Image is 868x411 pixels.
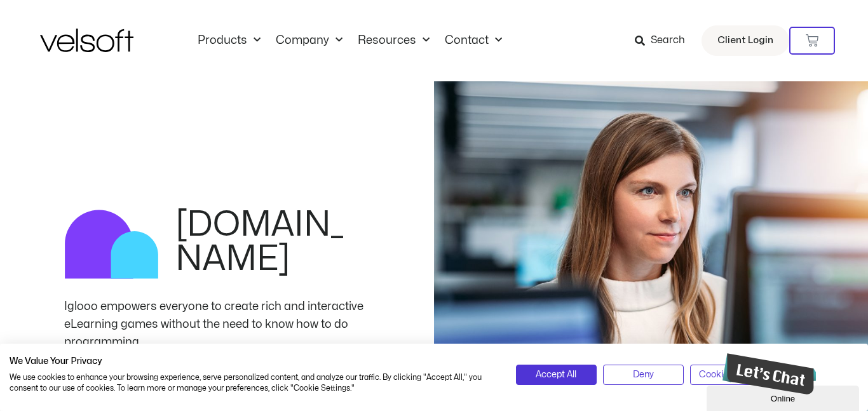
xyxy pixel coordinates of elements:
[350,34,437,48] a: ResourcesMenu Toggle
[633,368,654,382] span: Deny
[717,32,773,49] span: Client Login
[702,25,789,56] a: Client Login
[717,348,816,400] iframe: chat widget
[690,365,771,385] button: Adjust cookie preferences
[190,34,510,48] nav: Menu
[190,34,268,48] a: ProductsMenu Toggle
[40,29,133,52] img: Velsoft Training Materials
[64,298,370,351] div: Iglooo empowers everyone to create rich and interactive eLearning games without the need to know ...
[651,32,685,49] span: Search
[175,208,370,276] h2: [DOMAIN_NAME]
[603,365,684,385] button: Deny all cookies
[10,372,497,394] p: We use cookies to enhance your browsing experience, serve personalized content, and analyze our t...
[516,365,597,385] button: Accept all cookies
[699,368,763,382] span: Cookie Settings
[536,368,576,382] span: Accept All
[635,30,694,51] a: Search
[268,34,350,48] a: CompanyMenu Toggle
[5,5,104,46] img: Chat attention grabber
[10,356,497,367] h2: We Value Your Privacy
[707,383,862,411] iframe: chat widget
[437,34,510,48] a: ContactMenu Toggle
